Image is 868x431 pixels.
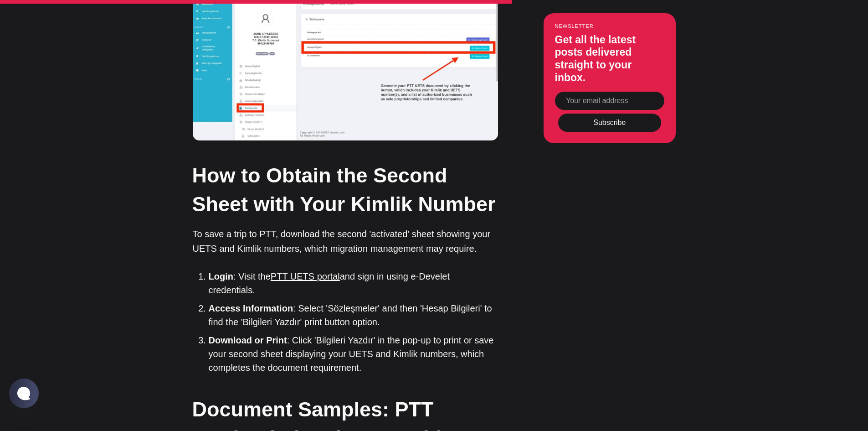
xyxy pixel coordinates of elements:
div: Domain: [DOMAIN_NAME] [24,24,100,31]
img: logo_orange.svg [15,15,22,22]
input: Your email address [555,92,664,110]
img: tab_domain_overview_orange.svg [25,53,32,60]
a: PTT UETS portal [271,271,340,281]
li: : Select 'Sözleşmeler' and then 'Hesap Bilgileri' to find the 'Bilgileri Yazdır' print button opt... [209,301,498,329]
h2: How to Obtain the Second Sheet with Your Kimlik Number [192,161,498,218]
img: website_grey.svg [15,24,22,31]
div: v 4.0.25 [26,15,45,22]
strong: Login [209,271,233,281]
small: Newsletter [555,23,664,28]
p: To save a trip to PTT, download the second 'activated' sheet showing your UETS and Kimlik numbers... [193,227,498,256]
h3: Get all the latest posts delivered straight to your inbox. [555,33,664,83]
li: : Visit the and sign in using e-Develet credentials. [209,270,498,297]
li: : Click 'Bilgileri Yazdır' in the pop-up to print or save your second sheet displaying your UETS ... [209,333,498,374]
div: Keywords by Traffic [101,54,154,60]
img: tab_keywords_by_traffic_grey.svg [91,53,98,60]
div: Domain Overview [35,54,82,60]
strong: Access Information [209,303,293,313]
button: Subscribe [558,113,661,131]
strong: Download or Print [209,335,287,345]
